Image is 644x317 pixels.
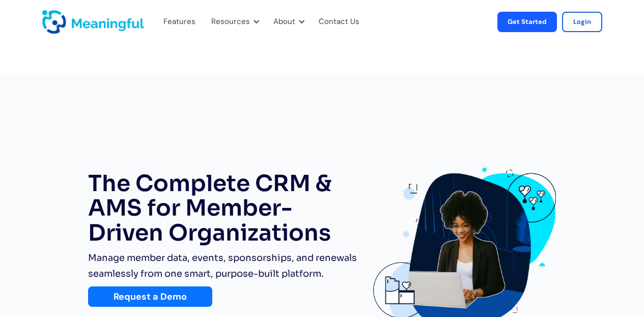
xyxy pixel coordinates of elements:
a: Features [163,15,188,29]
div: About [267,5,307,39]
a: Get Started [497,12,557,32]
a: Request a Demo [88,286,212,307]
div: Features [163,15,195,29]
div: Features [157,5,200,39]
a: home [42,10,68,34]
p: Manage member data, events, sponsorships, and renewals seamlessly from one smart, purpose-built p... [88,250,363,281]
h1: The Complete CRM & AMS for Member-Driven Organizations [88,171,363,245]
a: Contact Us [319,15,359,29]
div: Resources [205,5,262,39]
a: Login [562,12,602,32]
div: Resources [211,15,250,29]
div: Contact Us [313,5,372,39]
div: About [273,15,295,29]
